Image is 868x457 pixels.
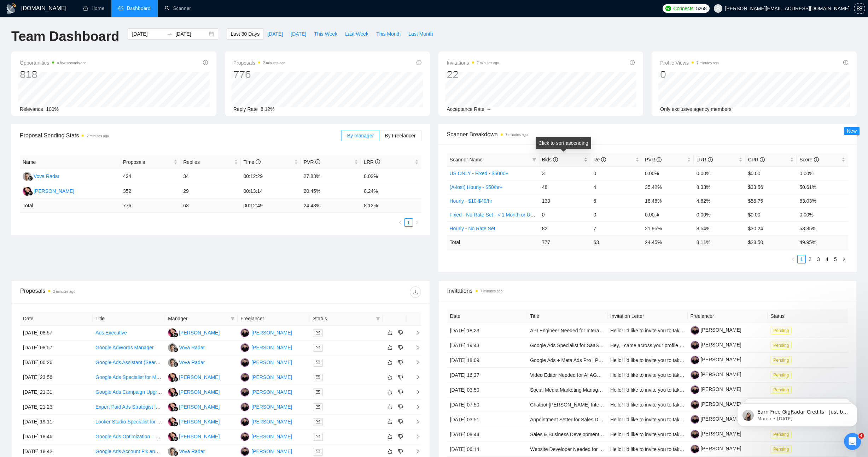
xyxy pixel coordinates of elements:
span: filter [231,316,235,321]
td: 0.00% [642,166,694,180]
a: 3 [815,255,822,263]
img: c1F4QjRmgdQ59vLCBux34IlpPyGLqVgNSydOcq0pEAETN54e3k0jp5ceDvU-wU6Kxr [691,385,699,394]
span: Reply Rate [233,106,258,112]
img: c1F4QjRmgdQ59vLCBux34IlpPyGLqVgNSydOcq0pEAETN54e3k0jp5ceDvU-wU6Kxr [691,415,699,424]
img: gigradar-bm.png [28,176,33,181]
a: [PERSON_NAME] [691,446,741,451]
img: gigradar-bm.png [28,191,33,196]
button: [DATE] [287,28,310,40]
div: [PERSON_NAME] [251,329,292,337]
td: 0.00% [797,166,848,180]
button: like [386,388,394,396]
span: mail [316,345,320,350]
span: info-circle [375,159,380,164]
a: Google Ads + Meta Ads Pro | Price & LP A/B Tests | GA4/GTM | CPA/ROAS [530,357,696,363]
img: NK [168,403,177,411]
button: like [386,358,394,367]
img: gigradar-bm.png [173,392,178,397]
span: Pending [770,327,792,334]
div: [PERSON_NAME] [179,373,220,381]
a: 1 [405,219,413,226]
span: By manager [347,133,374,138]
a: Video Editor Needed for AI AGT YouTube Channel [530,372,640,378]
span: filter [376,316,380,321]
span: dislike [398,449,403,454]
span: like [388,419,392,425]
a: NK[PERSON_NAME] [168,404,220,409]
img: gigradar-bm.png [173,421,178,426]
span: This Week [314,30,337,38]
span: to [167,31,173,37]
div: 818 [20,68,87,81]
a: Google Ads Assistant (Search, PMax, and YouTube) [95,360,210,365]
button: This Week [310,28,341,40]
span: like [388,404,392,410]
td: 27.83% [301,169,361,184]
span: Last 30 Days [231,30,260,38]
time: a few seconds ago [57,61,86,65]
a: NK[PERSON_NAME] [168,433,220,439]
a: VRVova Radar [23,173,59,179]
a: JS[PERSON_NAME] [240,404,292,409]
th: Replies [180,155,240,169]
a: Pending [770,327,794,333]
a: Pending [770,342,794,348]
a: VRVova Radar [168,448,205,454]
div: [PERSON_NAME] [179,329,220,337]
a: NK[PERSON_NAME] [168,330,220,335]
span: Pending [770,371,792,379]
div: [PERSON_NAME] [251,344,292,351]
img: JS [240,447,249,456]
span: Connects: [673,5,694,12]
span: download [410,289,421,295]
span: filter [229,313,236,324]
div: Vova Radar [179,447,205,455]
span: mail [316,331,320,335]
span: dislike [398,330,403,336]
li: Next Page [840,255,848,263]
span: info-circle [843,60,848,65]
div: 22 [447,68,499,81]
span: mail [316,420,320,424]
a: [PERSON_NAME] [691,386,741,392]
a: JS[PERSON_NAME] [240,389,292,394]
a: Pending [770,357,794,363]
td: 8.02% [361,169,421,184]
span: info-circle [760,157,765,162]
a: homeHome [83,5,104,11]
span: Dashboard [127,5,151,11]
span: Pending [770,386,792,394]
td: $0.00 [745,166,797,180]
img: JS [240,328,249,337]
img: gigradar-bm.png [173,332,178,337]
span: This Month [376,30,401,38]
button: Last Week [341,28,372,40]
iframe: Intercom notifications message [727,388,868,438]
button: download [410,286,421,298]
time: 2 minutes ago [263,61,285,65]
img: gigradar-bm.png [173,362,178,367]
img: JS [240,388,249,397]
img: VR [168,358,177,367]
a: JS[PERSON_NAME] [240,330,292,335]
a: Expert Paid Ads Strategist for NJ Injury Law Firm (Motorcycle/Bike & [MEDICAL_DATA] Leads Only) [95,404,315,410]
span: right [415,220,419,225]
span: mail [316,360,320,364]
span: Scanner Breakdown [447,130,849,139]
li: 5 [831,255,840,263]
li: 4 [823,255,831,263]
div: [PERSON_NAME] [251,447,292,455]
a: Fixed - No Rate Set - < 1 Month or Unknown Length [450,212,564,218]
span: Proposals [233,59,285,67]
span: info-circle [416,60,421,65]
a: [PERSON_NAME] [691,342,741,348]
a: Ads Executive [95,330,127,336]
span: like [388,345,392,350]
span: info-circle [630,60,635,65]
img: gigradar-bm.png [173,436,178,441]
div: [PERSON_NAME] [251,388,292,396]
a: 5 [832,255,839,263]
span: 4 [858,433,864,439]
